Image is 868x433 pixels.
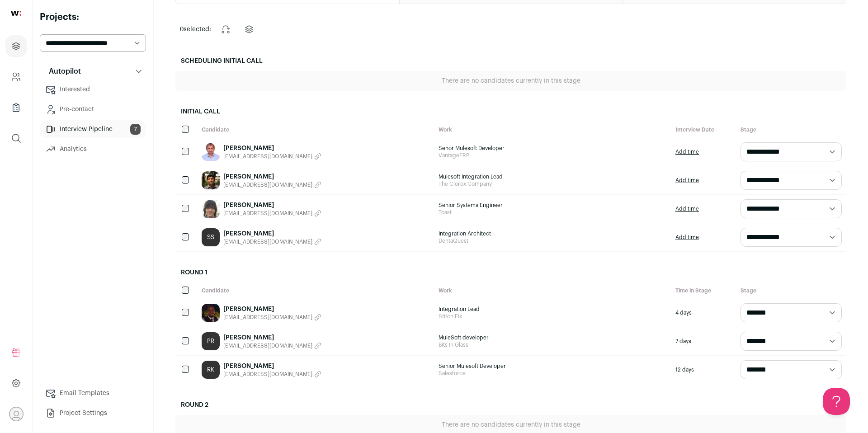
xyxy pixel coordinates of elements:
[736,282,846,299] div: Stage
[130,124,141,135] span: 7
[671,327,736,355] div: 7 days
[223,210,312,217] span: [EMAIL_ADDRESS][DOMAIN_NAME]
[223,362,321,371] a: [PERSON_NAME]
[9,407,24,421] button: Open dropdown
[40,120,146,138] a: Interview Pipeline7
[223,153,321,160] button: [EMAIL_ADDRESS][DOMAIN_NAME]
[40,11,146,24] h2: Projects:
[43,66,81,77] p: Autopilot
[223,314,321,321] button: [EMAIL_ADDRESS][DOMAIN_NAME]
[40,384,146,402] a: Email Templates
[675,234,699,241] a: Add time
[5,35,27,57] a: Projects
[671,299,736,327] div: 4 days
[434,122,671,138] div: Work
[202,361,220,379] a: RK
[439,334,666,341] span: MuleSoft developer
[671,122,736,138] div: Interview Date
[439,145,666,152] span: Senor Mulesoft Developer
[175,71,846,91] div: There are no candidates currently in this stage
[223,314,312,321] span: [EMAIL_ADDRESS][DOMAIN_NAME]
[223,181,312,188] span: [EMAIL_ADDRESS][DOMAIN_NAME]
[675,177,699,184] a: Add time
[223,371,321,378] button: [EMAIL_ADDRESS][DOMAIN_NAME]
[40,62,146,80] button: Autopilot
[5,97,27,118] a: Company Lists
[197,122,434,138] div: Candidate
[439,230,666,237] span: Integration Architect
[223,210,321,217] button: [EMAIL_ADDRESS][DOMAIN_NAME]
[223,342,312,349] span: [EMAIL_ADDRESS][DOMAIN_NAME]
[223,333,321,342] a: [PERSON_NAME]
[223,172,321,181] a: [PERSON_NAME]
[40,100,146,118] a: Pre-contact
[202,304,220,322] img: f374c237add8c7c1a662ab128f379bbc6764fd799958a35c0f92961db8f60be3.jpg
[180,25,211,34] span: selected:
[223,181,321,188] button: [EMAIL_ADDRESS][DOMAIN_NAME]
[823,388,850,415] iframe: Help Scout Beacon - Open
[202,171,220,189] img: 39bc57f8e8c0a0ee7c2db7547e845223fe8dcfbb2fa3e7ca3605e53b23fd1c53.jpg
[202,143,220,161] img: 37e642225a4e5db74c396601ba1fd7e7c17b597ba9f9cf2cb937654c87e80640
[671,282,736,299] div: Time in Stage
[434,282,671,299] div: Work
[223,238,312,245] span: [EMAIL_ADDRESS][DOMAIN_NAME]
[197,282,434,299] div: Candidate
[439,341,666,348] span: Bits In Glass
[202,228,220,246] a: SS
[223,371,312,378] span: [EMAIL_ADDRESS][DOMAIN_NAME]
[40,140,146,158] a: Analytics
[439,313,666,320] span: Stitch Fix
[40,80,146,99] a: Interested
[223,305,321,314] a: [PERSON_NAME]
[671,356,736,384] div: 12 days
[175,395,846,415] h2: Round 2
[202,200,220,218] img: baf662a94bfd6b9b31dcd81ac1f3117cbe84c536fe74b287201582950b14d0c0.jpg
[223,144,321,153] a: [PERSON_NAME]
[180,26,184,33] span: 0
[439,306,666,313] span: Integration Lead
[175,263,846,282] h2: Round 1
[11,11,21,16] img: wellfound-shorthand-0d5821cbd27db2630d0214b213865d53afaa358527fdda9d0ea32b1df1b89c2c.svg
[223,201,321,210] a: [PERSON_NAME]
[175,51,846,71] h2: Scheduling Initial Call
[223,153,312,160] span: [EMAIL_ADDRESS][DOMAIN_NAME]
[223,238,321,245] button: [EMAIL_ADDRESS][DOMAIN_NAME]
[675,148,699,155] a: Add time
[736,122,846,138] div: Stage
[202,332,220,350] a: PR
[439,180,666,188] span: The Clorox Company
[439,202,666,209] span: Senior Systems Engineer
[223,229,321,238] a: [PERSON_NAME]
[439,173,666,180] span: Mulesoft Integration Lead
[5,66,27,88] a: Company and ATS Settings
[40,404,146,422] a: Project Settings
[215,19,236,40] button: Change stage
[439,370,666,377] span: Salesforce
[675,205,699,212] a: Add time
[439,209,666,216] span: Toast
[223,342,321,349] button: [EMAIL_ADDRESS][DOMAIN_NAME]
[439,362,666,370] span: Senior Mulesoft Developer
[175,102,846,122] h2: Initial Call
[439,237,666,245] span: DentaQuest
[439,152,666,159] span: VantageERP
